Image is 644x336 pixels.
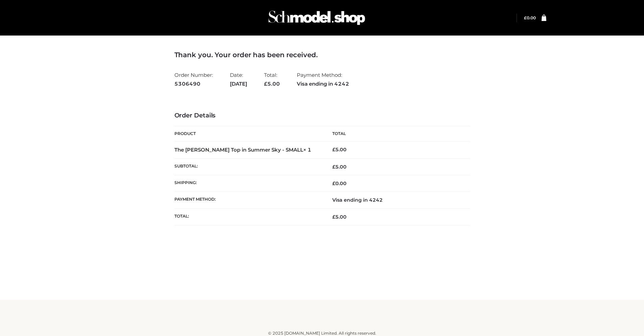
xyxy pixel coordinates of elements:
[332,147,347,153] bdi: 5.00
[174,51,470,59] h3: Thank you. Your order has been received.
[174,112,470,119] h3: Order Details
[332,164,347,170] span: 5.00
[266,4,367,31] img: Schmodel Admin 964
[297,69,349,90] li: Payment Method:
[322,126,470,141] th: Total
[332,180,347,186] bdi: 0.00
[174,175,322,192] th: Shipping:
[174,208,322,225] th: Total:
[332,180,335,186] span: £
[264,81,267,87] span: £
[230,80,247,88] strong: [DATE]
[524,15,527,20] span: £
[297,80,349,88] strong: Visa ending in 4242
[174,80,213,88] strong: 5306490
[332,214,335,220] span: £
[230,69,247,90] li: Date:
[264,81,280,87] span: 5.00
[332,164,335,170] span: £
[332,147,335,153] span: £
[174,192,322,208] th: Payment method:
[264,69,280,90] li: Total:
[174,126,322,141] th: Product
[303,147,311,153] strong: × 1
[322,192,470,208] td: Visa ending in 4242
[174,69,213,90] li: Order Number:
[524,15,536,20] bdi: 0.00
[524,15,536,20] a: £0.00
[332,214,347,220] span: 5.00
[174,147,311,153] strong: The [PERSON_NAME] Top in Summer Sky - SMALL
[174,158,322,175] th: Subtotal:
